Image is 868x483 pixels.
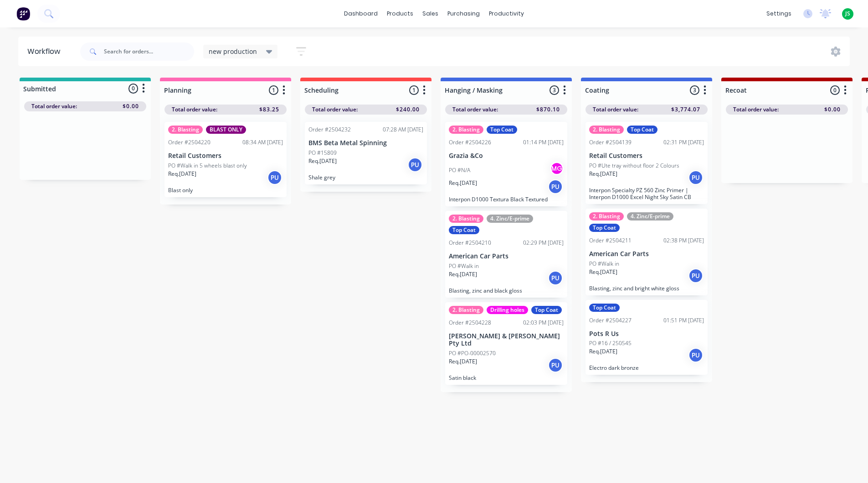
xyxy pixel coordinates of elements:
[586,122,708,204] div: 2. BlastingTop CoatOrder #250413902:31 PM [DATE]Retail CustomersPO #Ute tray without floor 2 Colo...
[523,319,564,327] div: 02:03 PM [DATE]
[168,187,283,194] p: Blast only
[523,239,564,247] div: 02:29 PM [DATE]
[589,316,632,325] div: Order #2504227
[445,302,567,385] div: 2. BlastingDrilling holesTop CoatOrder #250422802:03 PM [DATE][PERSON_NAME] & [PERSON_NAME] Pty L...
[487,306,528,314] div: Drilling holes
[536,105,560,114] span: $870.10
[312,105,358,114] span: Total order value:
[206,126,246,134] div: BLAST ONLY
[688,170,703,185] div: PU
[445,122,567,206] div: 2. BlastingTop CoatOrder #250422601:14 PM [DATE]Grazia &CoPO #N/AMGReq.[DATE]PUInterpon D1000 Tex...
[589,224,620,232] div: Top Coat
[663,316,704,325] div: 01:51 PM [DATE]
[449,226,479,234] div: Top Coat
[589,347,617,356] p: Req. [DATE]
[418,7,443,21] div: sales
[627,126,657,134] div: Top Coat
[589,162,679,170] p: PO #Ute tray without floor 2 Colours
[449,262,479,270] p: PO #Walk in
[449,287,564,294] p: Blasting, zinc and black gloss
[449,252,564,260] p: American Car Parts
[339,7,382,21] a: dashboard
[16,7,30,21] img: Factory
[487,215,533,223] div: 4. Zinc/E-prime
[168,126,203,134] div: 2. Blasting
[449,126,483,134] div: 2. Blasting
[449,306,483,314] div: 2. Blasting
[589,152,704,160] p: Retail Customers
[172,105,217,114] span: Total order value:
[104,42,194,61] input: Search for orders...
[586,209,708,295] div: 2. Blasting4. Zinc/E-primeTop CoatOrder #250421102:38 PM [DATE]American Car PartsPO #Walk inReq.[...
[408,157,422,172] div: PU
[688,348,703,362] div: PU
[449,319,491,327] div: Order #2504228
[449,239,491,247] div: Order #2504210
[308,157,337,165] p: Req. [DATE]
[308,174,423,181] p: Shale grey
[824,105,841,114] span: $0.00
[589,187,704,200] p: Interpon Specialty PZ 560 Zinc Primer | Interpon D1000 Excel Night Sky Satin CB
[443,7,484,21] div: purchasing
[168,170,196,178] p: Req. [DATE]
[548,179,563,194] div: PU
[449,349,496,357] p: PO #PO-00002570
[209,47,257,56] span: new production
[305,122,427,184] div: Order #250423207:28 AM [DATE]BMS Beta Metal SpinningPO #15809Req.[DATE]PUShale grey
[589,285,704,292] p: Blasting, zinc and bright white gloss
[168,152,283,160] p: Retail Customers
[449,215,483,223] div: 2. Blasting
[449,357,477,366] p: Req. [DATE]
[548,271,563,285] div: PU
[548,358,563,373] div: PU
[589,339,632,347] p: PO #16 / 250545
[396,105,420,114] span: $240.00
[589,126,624,134] div: 2. Blasting
[550,162,564,175] div: MG
[452,105,498,114] span: Total order value:
[449,179,477,187] p: Req. [DATE]
[589,260,619,268] p: PO #Walk in
[589,250,704,258] p: American Car Parts
[449,152,564,160] p: Grazia &Co
[308,139,423,147] p: BMS Beta Metal Spinning
[383,126,423,134] div: 07:28 AM [DATE]
[308,126,351,134] div: Order #2504232
[663,236,704,245] div: 02:38 PM [DATE]
[523,138,564,147] div: 01:14 PM [DATE]
[487,126,517,134] div: Top Coat
[593,105,638,114] span: Total order value:
[449,196,564,203] p: Interpon D1000 Textura Black Textured
[267,170,282,185] div: PU
[168,162,247,170] p: PO #Walk in 5 wheels blast only
[589,268,617,276] p: Req. [DATE]
[484,7,529,21] div: productivity
[259,105,279,114] span: $83.25
[589,304,620,312] div: Top Coat
[31,102,77,110] span: Total order value:
[762,7,796,21] div: settings
[449,270,477,278] p: Req. [DATE]
[445,211,567,298] div: 2. Blasting4. Zinc/E-primeTop CoatOrder #250421002:29 PM [DATE]American Car PartsPO #Walk inReq.[...
[164,122,287,197] div: 2. BlastingBLAST ONLYOrder #250422008:34 AM [DATE]Retail CustomersPO #Walk in 5 wheels blast only...
[123,102,139,110] span: $0.00
[589,212,624,220] div: 2. Blasting
[308,149,337,157] p: PO #15809
[27,46,65,57] div: Workflow
[449,332,564,348] p: [PERSON_NAME] & [PERSON_NAME] Pty Ltd
[688,268,703,283] div: PU
[589,364,704,371] p: Electro dark bronze
[449,138,491,147] div: Order #2504226
[168,138,211,147] div: Order #2504220
[589,330,704,338] p: Pots R Us
[663,138,704,147] div: 02:31 PM [DATE]
[627,212,673,220] div: 4. Zinc/E-prime
[449,166,470,174] p: PO #N/A
[449,374,564,381] p: Satin black
[733,105,779,114] span: Total order value:
[586,300,708,375] div: Top CoatOrder #250422701:51 PM [DATE]Pots R UsPO #16 / 250545Req.[DATE]PUElectro dark bronze
[382,7,418,21] div: products
[845,10,850,18] span: JS
[589,236,632,245] div: Order #2504211
[671,105,700,114] span: $3,774.07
